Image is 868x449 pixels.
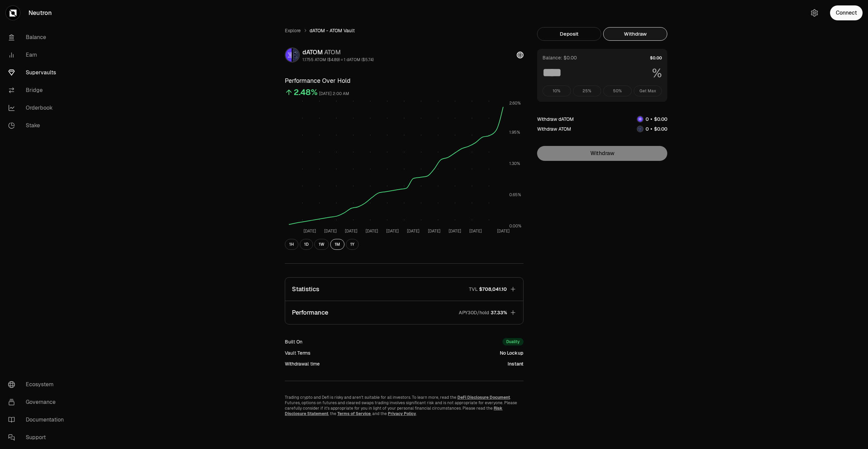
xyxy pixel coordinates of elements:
[285,338,302,345] div: Built On
[285,27,524,34] nav: breadcrumb
[637,116,643,122] img: dATOM Logo
[502,338,524,345] div: Duality
[3,29,73,46] a: Balance
[449,228,461,234] tspan: [DATE]
[310,27,355,34] span: dATOM - ATOM Vault
[497,228,510,234] tspan: [DATE]
[285,27,301,34] a: Explore
[500,350,524,356] div: No Lockup
[300,239,313,250] button: 1D
[603,27,667,41] button: Withdraw
[457,395,510,400] a: DeFi Disclosure Document
[3,46,73,64] a: Earn
[314,239,329,250] button: 1W
[637,126,643,132] img: ATOM Logo
[302,57,374,62] div: 1.1755 ATOM ($4.89) = 1 dATOM ($5.74)
[366,228,378,234] tspan: [DATE]
[346,239,359,250] button: 1Y
[285,239,298,250] button: 1H
[285,395,524,400] p: Trading crypto and Defi is risky and aren't suitable for all investors. To learn more, read the .
[542,54,577,61] div: Balance: $0.00
[324,48,341,56] span: ATOM
[303,228,316,234] tspan: [DATE]
[3,376,73,393] a: Ecosystem
[407,228,419,234] tspan: [DATE]
[537,126,571,132] div: Withdraw ATOM
[285,350,310,356] div: Vault Terms
[345,228,357,234] tspan: [DATE]
[491,309,507,316] span: 37.33%
[324,228,337,234] tspan: [DATE]
[652,67,662,80] span: %
[3,99,73,117] a: Orderbook
[537,27,601,41] button: Deposit
[3,117,73,134] a: Stake
[3,81,73,99] a: Bridge
[469,228,482,234] tspan: [DATE]
[479,286,507,293] span: $708,041.10
[302,48,374,57] div: dATOM
[294,87,318,98] div: 2.48%
[293,48,299,62] img: ATOM Logo
[292,284,319,294] p: Statistics
[285,400,524,416] p: Futures, options on futures and cleared swaps trading involves significant risk and is not approp...
[509,130,520,135] tspan: 1.95%
[319,90,349,98] div: [DATE] 2:00 AM
[469,286,478,293] p: TVL
[285,48,292,62] img: dATOM Logo
[537,116,574,123] div: Withdraw dATOM
[285,278,523,301] button: StatisticsTVL$708,041.10
[830,5,863,20] button: Connect
[285,360,320,367] div: Withdrawal time
[459,309,489,316] p: APY30D/hold
[3,411,73,429] a: Documentation
[428,228,440,234] tspan: [DATE]
[3,393,73,411] a: Governance
[3,64,73,81] a: Supervaults
[285,76,524,86] h3: Performance Over Hold
[388,411,416,416] a: Privacy Policy
[386,228,399,234] tspan: [DATE]
[509,192,521,198] tspan: 0.65%
[508,360,524,367] div: Instant
[330,239,344,250] button: 1M
[509,223,521,229] tspan: 0.00%
[285,406,502,416] a: Risk Disclosure Statement
[337,411,371,416] a: Terms of Service
[285,301,523,324] button: PerformanceAPY30D/hold37.33%
[509,100,521,106] tspan: 2.60%
[3,429,73,446] a: Support
[292,308,328,317] p: Performance
[509,161,520,166] tspan: 1.30%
